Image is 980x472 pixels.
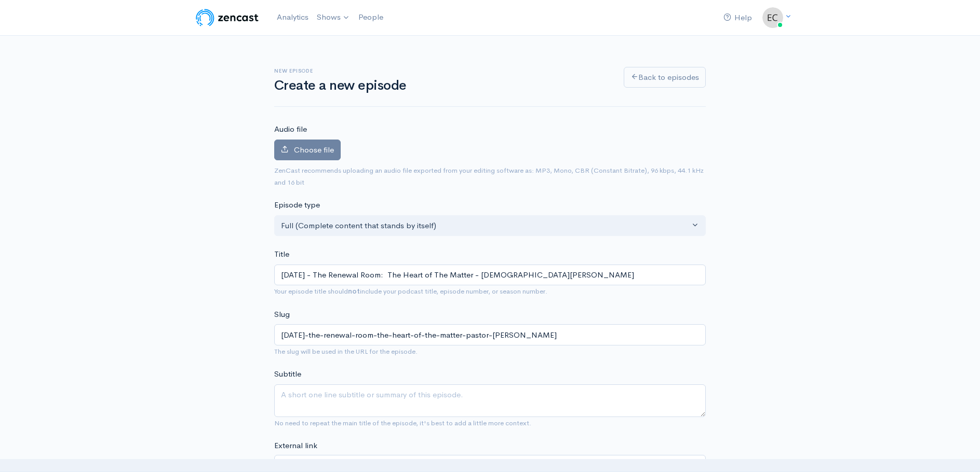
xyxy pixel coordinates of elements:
[274,166,704,187] small: ZenCast recommends uploading an audio file exported from your editing software as: MP3, Mono, CBR...
[719,7,756,29] a: Help
[274,309,290,321] label: Slug
[274,347,418,356] small: The slug will be used in the URL for the episode.
[313,6,354,29] a: Shows
[274,248,289,260] label: Title
[624,67,706,88] a: Back to episodes
[294,145,334,155] span: Choose file
[274,215,706,237] button: Full (Complete content that stands by itself)
[274,123,307,135] label: Audio file
[274,199,320,211] label: Episode type
[274,324,706,345] input: title-of-episode
[274,368,301,380] label: Subtitle
[274,78,611,93] h1: Create a new episode
[194,7,260,28] img: ZenCast Logo
[274,287,547,296] small: Your episode title should include your podcast title, episode number, or season number.
[762,7,783,28] img: ...
[274,68,611,74] h6: New episode
[273,6,313,29] a: Analytics
[274,265,706,286] input: What is the episode's title?
[354,6,387,29] a: People
[274,419,531,427] small: No need to repeat the main title of the episode, it's best to add a little more context.
[281,220,690,232] div: Full (Complete content that stands by itself)
[274,440,317,452] label: External link
[348,287,360,296] strong: not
